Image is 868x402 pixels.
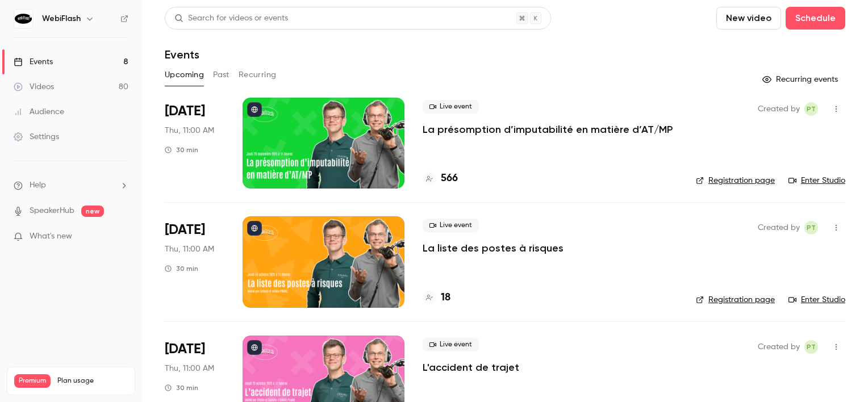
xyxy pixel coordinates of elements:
[213,66,229,84] button: Past
[423,100,479,114] span: Live event
[14,10,32,28] img: WebiFlash
[423,123,673,136] a: La présomption d’imputabilité en matière d’AT/MP
[165,221,205,239] span: [DATE]
[441,290,450,305] h4: 18
[14,131,59,143] div: Settings
[423,361,519,374] a: L'accident de trajet
[165,98,224,189] div: Sep 25 Thu, 11:00 AM (Europe/Paris)
[165,244,214,255] span: Thu, 11:00 AM
[165,363,214,374] span: Thu, 11:00 AM
[423,171,458,186] a: 566
[807,102,816,116] span: PT
[804,340,818,354] span: Pauline TERRIEN
[30,179,46,191] span: Help
[788,294,845,305] a: Enter Studio
[81,206,104,217] span: new
[441,171,458,186] h4: 566
[30,205,74,217] a: SpeakerHub
[14,106,64,118] div: Audience
[165,383,198,392] div: 30 min
[165,102,205,120] span: [DATE]
[696,175,775,186] a: Registration page
[757,70,845,89] button: Recurring events
[165,340,205,358] span: [DATE]
[115,232,128,242] iframe: Noticeable Trigger
[239,66,277,84] button: Recurring
[174,12,288,24] div: Search for videos or events
[423,241,564,255] a: La liste des postes à risques
[57,376,128,386] span: Plan usage
[696,294,775,305] a: Registration page
[804,102,818,116] span: Pauline TERRIEN
[30,231,72,242] span: What's new
[165,66,204,84] button: Upcoming
[165,216,224,307] div: Oct 9 Thu, 11:00 AM (Europe/Paris)
[165,145,198,154] div: 30 min
[423,219,479,232] span: Live event
[165,125,214,136] span: Thu, 11:00 AM
[786,7,845,30] button: Schedule
[14,374,51,388] span: Premium
[165,48,199,61] h1: Events
[423,338,479,351] span: Live event
[14,56,53,68] div: Events
[758,340,800,354] span: Created by
[807,221,816,235] span: PT
[165,264,198,273] div: 30 min
[807,340,816,354] span: PT
[758,221,800,235] span: Created by
[42,13,81,24] h6: WebiFlash
[716,7,781,30] button: New video
[758,102,800,116] span: Created by
[423,290,450,305] a: 18
[14,179,128,191] li: help-dropdown-opener
[804,221,818,235] span: Pauline TERRIEN
[14,81,54,93] div: Videos
[788,175,845,186] a: Enter Studio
